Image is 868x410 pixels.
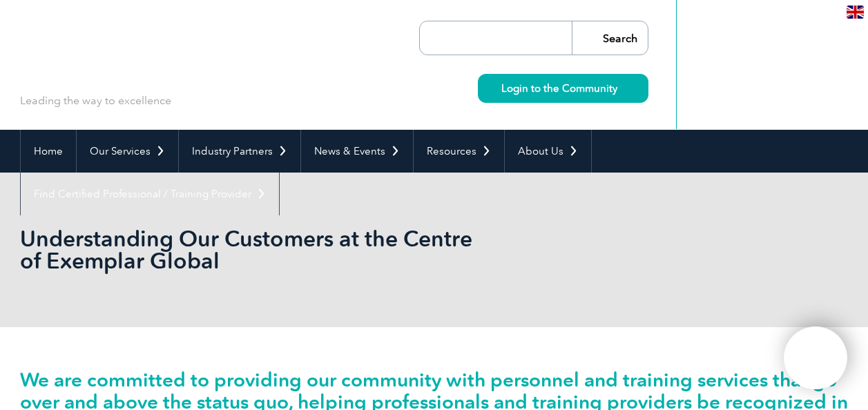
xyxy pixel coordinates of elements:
a: About Us [505,130,591,173]
img: en [847,6,864,19]
p: Leading the way to excellence [20,93,171,108]
img: svg+xml;nitro-empty-id=MTMzMzoxMTY=-1;base64,PHN2ZyB2aWV3Qm94PSIwIDAgNDAwIDQwMCIgd2lkdGg9IjQwMCIg... [798,341,833,375]
a: Our Services [77,130,178,173]
img: svg+xml;nitro-empty-id=MzU1OjIyMw==-1;base64,PHN2ZyB2aWV3Qm94PSIwIDAgMTEgMTEiIHdpZHRoPSIxMSIgaGVp... [617,84,625,92]
a: Industry Partners [179,130,300,173]
input: Search [572,21,648,55]
a: News & Events [301,130,413,173]
h2: Understanding Our Customers at the Centre of Exemplar Global [20,228,600,272]
a: Resources [414,130,504,173]
a: Login to the Community [478,74,648,103]
a: Home [21,130,76,173]
a: Find Certified Professional / Training Provider [21,173,279,215]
